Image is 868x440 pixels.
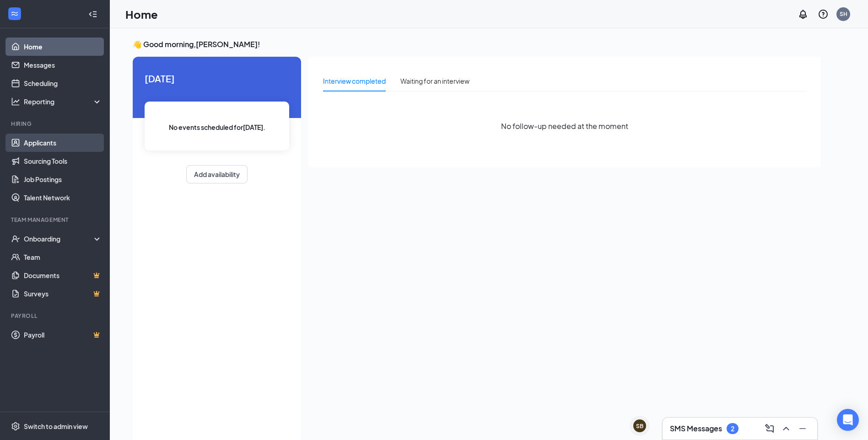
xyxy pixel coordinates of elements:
div: Interview completed [323,76,386,86]
div: Onboarding [24,234,94,243]
div: Payroll [11,312,100,320]
button: ComposeMessage [762,421,777,436]
div: Waiting for an interview [400,76,469,86]
span: No events scheduled for [DATE] . [169,122,265,132]
svg: Settings [11,422,20,431]
svg: ChevronUp [781,423,792,434]
svg: ComposeMessage [764,423,775,434]
svg: WorkstreamLogo [10,9,19,18]
svg: Minimize [797,423,808,434]
svg: Notifications [798,9,809,20]
a: Scheduling [24,74,102,92]
h3: 👋 Good morning, [PERSON_NAME] ! [133,39,821,49]
a: SurveysCrown [24,284,102,303]
button: ChevronUp [779,421,793,436]
a: Job Postings [24,170,102,188]
div: Switch to admin view [24,422,88,431]
svg: QuestionInfo [818,9,829,20]
span: [DATE] [145,71,289,86]
a: Talent Network [24,188,102,207]
div: SB [636,422,643,430]
div: 2 [731,425,734,433]
a: Applicants [24,134,102,152]
div: Reporting [24,97,102,106]
a: Home [24,38,102,56]
button: Add availability [186,165,248,183]
div: Hiring [11,120,100,128]
a: Team [24,248,102,266]
a: DocumentsCrown [24,266,102,284]
button: Minimize [795,421,810,436]
svg: UserCheck [11,234,20,243]
h1: Home [125,6,158,22]
div: Team Management [11,216,100,224]
svg: Analysis [11,97,20,106]
span: No follow-up needed at the moment [501,120,628,132]
a: Sourcing Tools [24,152,102,170]
a: PayrollCrown [24,326,102,344]
svg: Collapse [88,10,97,19]
h3: SMS Messages [670,424,722,434]
div: SH [840,10,847,18]
div: Open Intercom Messenger [837,409,859,431]
a: Messages [24,56,102,74]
